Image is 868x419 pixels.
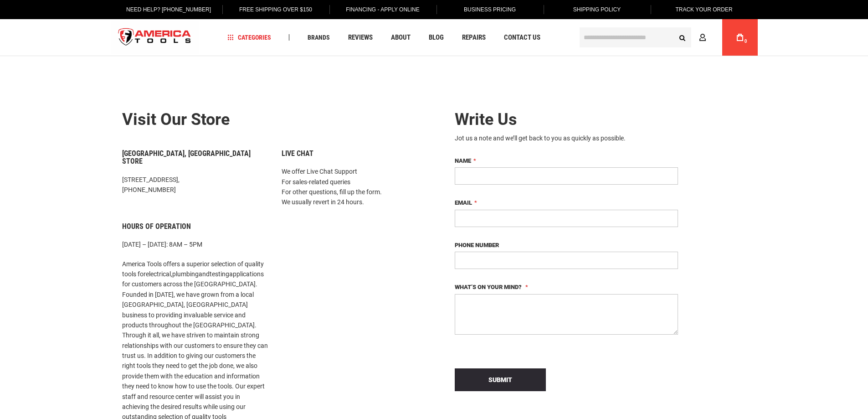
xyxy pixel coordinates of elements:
div: Jot us a note and we’ll get back to you as quickly as possible. [455,134,678,143]
a: Repairs [458,31,490,44]
a: Brands [303,31,334,44]
p: We offer Live Chat Support For sales-related queries For other questions, fill up the form. We us... [282,166,427,207]
button: Submit [455,368,546,391]
a: About [387,31,415,44]
a: store logo [111,21,199,55]
h6: Hours of Operation [122,222,268,231]
span: Reviews [348,34,373,41]
a: 0 [731,19,749,56]
span: Categories [227,34,271,41]
span: About [391,34,411,41]
h2: Visit our store [122,111,427,129]
a: plumbing [172,270,199,278]
span: Blog [429,34,444,41]
span: Repairs [462,34,486,41]
span: Email [455,199,472,206]
h6: [GEOGRAPHIC_DATA], [GEOGRAPHIC_DATA] Store [122,150,268,166]
span: Contact Us [504,34,540,41]
a: Categories [223,31,275,44]
span: Write Us [455,110,517,129]
span: Submit [488,376,512,383]
span: Brands [308,34,330,41]
p: [DATE] – [DATE]: 8AM – 5PM [122,239,268,249]
a: Blog [425,31,448,44]
a: electrical [146,270,171,278]
span: 0 [745,39,747,44]
a: testing [210,270,229,278]
span: Phone Number [455,242,499,248]
img: America Tools [111,21,199,55]
p: [STREET_ADDRESS], [PHONE_NUMBER] [122,175,268,195]
h6: Live Chat [282,150,427,158]
a: Contact Us [500,31,544,44]
button: Search [674,29,691,46]
span: Name [455,157,471,164]
a: Reviews [344,31,377,44]
span: Shipping Policy [573,6,621,13]
span: What’s on your mind? [455,284,522,290]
